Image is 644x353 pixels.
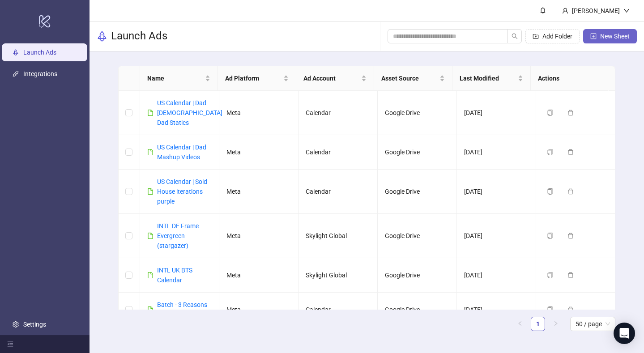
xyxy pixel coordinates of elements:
[23,70,57,77] a: Integrations
[570,317,615,331] div: Page Size
[157,301,207,318] a: Batch - 3 Reasons Why ads
[512,33,518,39] span: search
[147,73,204,83] span: Name
[517,321,523,326] span: left
[378,91,457,135] td: Google Drive
[23,321,46,328] a: Settings
[547,188,553,195] span: copy
[547,272,553,278] span: copy
[378,214,457,258] td: Google Drive
[525,29,580,43] button: Add Folder
[7,341,13,347] span: menu-fold
[157,99,222,126] a: US Calendar | Dad [DEMOGRAPHIC_DATA] Dad Statics
[147,272,154,278] span: file
[623,8,630,14] span: down
[218,66,296,91] th: Ad Platform
[147,110,154,116] span: file
[299,258,378,293] td: Skylight Global
[457,135,536,170] td: [DATE]
[576,317,610,331] span: 50 / page
[140,66,218,91] th: Name
[147,306,154,313] span: file
[157,222,199,249] a: INTL DE Frame Evergreen (stargazer)
[157,144,206,161] a: US Calendar | Dad Mashup Videos
[549,317,563,331] li: Next Page
[567,149,574,155] span: delete
[533,33,539,39] span: folder-add
[549,317,563,331] button: right
[562,8,568,14] span: user
[299,91,378,135] td: Calendar
[219,135,299,170] td: Meta
[219,293,299,327] td: Meta
[378,170,457,214] td: Google Drive
[296,66,375,91] th: Ad Account
[513,317,527,331] button: left
[567,272,574,278] span: delete
[97,31,107,42] span: rocket
[547,110,553,116] span: copy
[567,110,574,116] span: delete
[23,49,56,56] a: Launch Ads
[457,214,536,258] td: [DATE]
[452,66,531,91] th: Last Modified
[567,306,574,313] span: delete
[374,66,452,91] th: Asset Source
[590,33,597,39] span: plus-square
[378,135,457,170] td: Google Drive
[299,135,378,170] td: Calendar
[147,188,154,195] span: file
[303,73,360,83] span: Ad Account
[219,258,299,293] td: Meta
[219,91,299,135] td: Meta
[225,73,281,83] span: Ad Platform
[600,33,630,40] span: New Sheet
[553,321,559,326] span: right
[457,293,536,327] td: [DATE]
[111,29,167,43] h3: Launch Ads
[378,293,457,327] td: Google Drive
[457,170,536,214] td: [DATE]
[542,33,572,40] span: Add Folder
[547,233,553,239] span: copy
[219,214,299,258] td: Meta
[157,178,207,205] a: US Calendar | Sold House iterations purple
[567,188,574,195] span: delete
[299,214,378,258] td: Skylight Global
[299,170,378,214] td: Calendar
[219,170,299,214] td: Meta
[567,233,574,239] span: delete
[381,73,438,83] span: Asset Source
[547,306,553,313] span: copy
[531,66,609,91] th: Actions
[457,258,536,293] td: [DATE]
[147,149,154,155] span: file
[460,73,516,83] span: Last Modified
[299,293,378,327] td: Calendar
[531,317,545,331] li: 1
[531,317,545,331] a: 1
[614,323,635,344] div: Open Intercom Messenger
[583,29,637,43] button: New Sheet
[547,149,553,155] span: copy
[540,7,546,13] span: bell
[378,258,457,293] td: Google Drive
[568,6,623,16] div: [PERSON_NAME]
[157,267,192,284] a: INTL UK BTS Calendar
[513,317,527,331] li: Previous Page
[457,91,536,135] td: [DATE]
[147,233,154,239] span: file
